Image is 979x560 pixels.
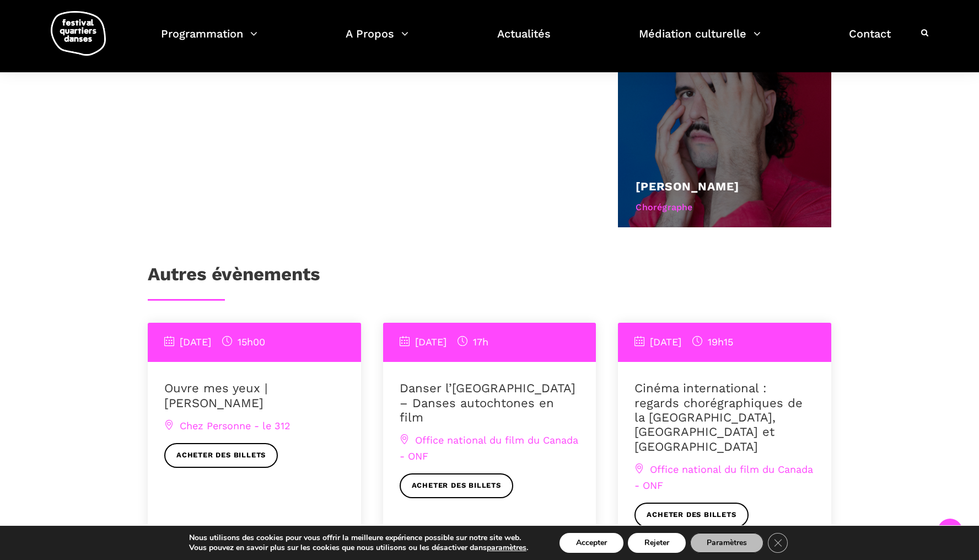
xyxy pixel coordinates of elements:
[164,443,278,468] a: Acheter des billets
[164,420,291,431] span: Chez Personne - le 312
[639,24,761,57] a: Médiation culturelle
[634,336,681,348] span: [DATE]
[346,24,408,57] a: A Propos
[628,533,686,553] button: Rejeter
[849,24,891,57] a: Contact
[768,533,788,553] button: Close GDPR Cookie Banner
[222,336,265,348] span: 15h00
[458,336,488,348] span: 17h
[189,533,528,543] p: Nous utilisons des cookies pour vous offrir la meilleure expérience possible sur notre site web.
[497,24,551,57] a: Actualités
[148,263,320,291] h3: Autres évènements
[692,336,733,348] span: 19h15
[487,543,526,553] button: paramètres
[690,533,763,553] button: Paramètres
[636,179,739,193] a: [PERSON_NAME]
[164,381,267,409] a: Ouvre mes yeux | [PERSON_NAME]
[400,473,513,498] a: Acheter des billets
[634,381,803,454] a: Cinéma international : regards chorégraphiques de la [GEOGRAPHIC_DATA], [GEOGRAPHIC_DATA] et [GEO...
[189,543,528,553] p: Vous pouvez en savoir plus sur les cookies que nous utilisons ou les désactiver dans .
[161,24,257,57] a: Programmation
[636,200,814,215] div: Chorégraphe
[51,11,106,56] img: logo-fqd-med
[400,381,575,424] a: Danser l’[GEOGRAPHIC_DATA] – Danses autochtones en film
[164,336,211,348] span: [DATE]
[560,533,623,553] button: Accepter
[634,463,813,491] span: Office national du film du Canada - ONF
[634,503,748,527] a: Acheter des billets
[400,434,578,462] span: Office national du film du Canada - ONF
[400,336,447,348] span: [DATE]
